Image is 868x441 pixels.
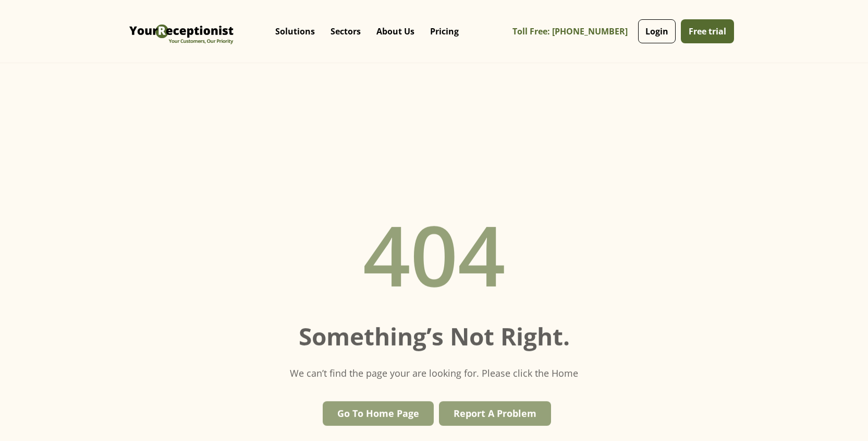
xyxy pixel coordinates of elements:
a: Login [638,19,676,43]
img: Virtual Receptionist - Answering Service - Call and Live Chat Receptionist - Virtual Receptionist... [127,8,236,55]
h1: 404 [363,192,506,317]
p: Sectors [331,26,361,37]
a: home [127,8,236,55]
a: Toll Free: [PHONE_NUMBER] [512,20,635,43]
p: About Us [376,26,414,37]
h2: Something’s not right. [299,322,570,351]
a: Pricing [422,16,467,47]
a: Free trial [681,19,734,43]
p: We can’t find the page your are looking for. Please click the Home [290,366,578,380]
div: About Us [369,10,422,52]
div: Sectors [323,10,369,52]
div: Solutions [267,10,323,52]
p: Solutions [275,26,315,37]
a: Report A Problem [439,401,551,426]
a: Go To Home Page [323,401,434,426]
